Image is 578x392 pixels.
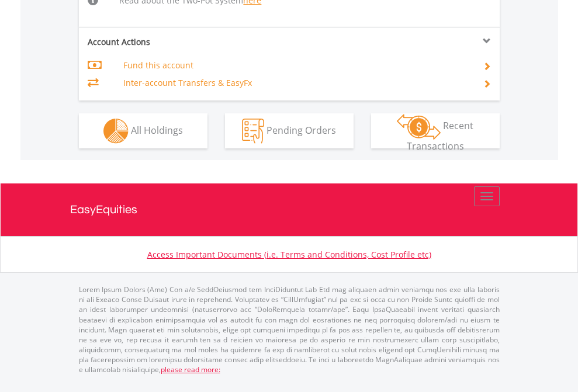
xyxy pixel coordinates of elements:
span: All Holdings [131,123,183,136]
a: EasyEquities [70,183,508,236]
a: Access Important Documents (i.e. Terms and Conditions, Cost Profile etc) [147,249,431,260]
button: Recent Transactions [371,113,500,148]
div: Account Actions [79,36,289,48]
td: Fund this account [123,57,469,74]
button: All Holdings [79,113,207,148]
a: please read more: [161,365,220,374]
p: Lorem Ipsum Dolors (Ame) Con a/e SeddOeiusmod tem InciDiduntut Lab Etd mag aliquaen admin veniamq... [79,285,500,374]
span: Pending Orders [266,123,336,136]
img: pending_instructions-wht.png [242,119,264,144]
td: Inter-account Transfers & EasyFx [123,74,469,92]
img: transactions-zar-wht.png [397,114,441,140]
img: holdings-wht.png [103,119,129,144]
button: Pending Orders [225,113,354,148]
